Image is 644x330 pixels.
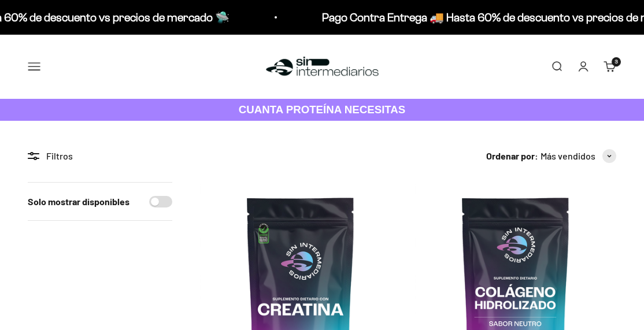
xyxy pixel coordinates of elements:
[239,103,406,116] strong: CUANTA PROTEÍNA NECESITAS
[486,149,538,164] span: Ordenar por:
[28,149,172,164] div: Filtros
[615,59,618,65] span: 3
[541,149,595,164] span: Más vendidos
[541,149,616,164] button: Más vendidos
[28,194,129,209] label: Solo mostrar disponibles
